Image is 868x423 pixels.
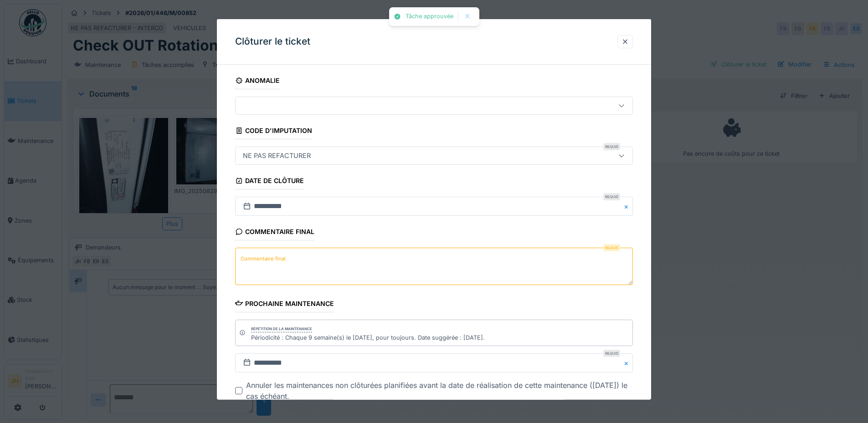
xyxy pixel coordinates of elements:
div: Requis [603,193,620,200]
div: Répétition de la maintenance [251,326,312,332]
div: Code d'imputation [235,124,312,139]
button: Close [623,197,633,216]
div: Périodicité : Chaque 9 semaine(s) le [DATE], pour toujours. Date suggérée : [DATE]. [251,333,485,342]
div: Requis [603,244,620,251]
div: Date de clôture [235,174,304,189]
h3: Clôturer le ticket [235,36,310,47]
div: Requis [603,350,620,357]
div: Prochaine maintenance [235,296,334,312]
div: Tâche approuvée [406,13,453,20]
label: Commentaire final [239,253,288,264]
div: NE PAS REFACTURER [239,151,314,161]
div: Requis [603,143,620,150]
div: Anomalie [235,74,280,89]
div: Commentaire final [235,225,314,240]
div: Annuler les maintenances non clôturées planifiées avant la date de réalisation de cette maintenan... [246,380,633,402]
button: Close [623,353,633,372]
